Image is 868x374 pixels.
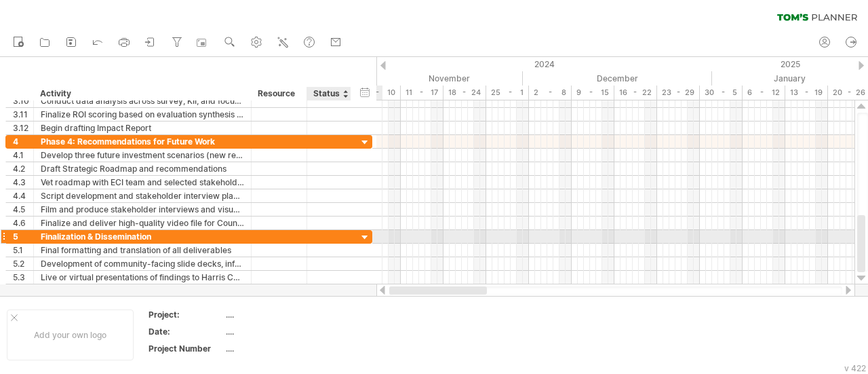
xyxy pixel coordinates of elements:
div: 5.1 [13,244,33,257]
div: .... [226,343,340,354]
div: 4.5 [13,203,33,216]
div: Develop three future investment scenarios (new revenue, flat, reduced) [41,149,244,162]
div: Film and produce stakeholder interviews and visual content for impact video [41,203,244,216]
div: Project Number [149,343,223,354]
div: 4.2 [13,162,33,175]
div: 4.1 [13,149,33,162]
div: 3.11 [13,108,33,121]
div: 4.6 [13,217,33,229]
div: Project: [149,309,223,320]
div: Status [313,87,343,100]
div: Draft Strategic Roadmap and recommendations [41,162,244,175]
div: Activity [40,87,243,100]
div: .... [226,326,340,337]
div: .... [226,309,340,320]
div: Conduct data analysis across survey, KII, and focus group results [41,94,244,107]
div: 18 - 24 [443,86,486,100]
div: 30 - 5 [700,86,743,100]
div: Vet roadmap with ECI team and selected stakeholders [41,176,244,189]
div: 5.3 [13,271,33,284]
div: 3.10 [13,94,33,107]
div: Development of community-facing slide decks, infographics, and digital storytelling brief [41,257,244,270]
div: 4 - 10 [358,86,401,100]
div: 13 - 19 [785,86,828,100]
div: Final formatting and translation of all deliverables [41,244,244,257]
div: Finalize and deliver high-quality video file for County use. [41,217,244,229]
div: Phase 4: Recommendations for Future Work [41,135,244,148]
div: 11 - 17 [401,86,443,100]
div: 4.4 [13,189,33,202]
div: Add your own logo [7,310,134,360]
div: 16 - 22 [614,86,657,100]
div: 9 - 15 [572,86,614,100]
div: Live or virtual presentations of findings to Harris County officials and stakeholder groups [41,271,244,284]
div: Script development and stakeholder interview planning for impact video [41,189,244,202]
div: 5.2 [13,257,33,270]
div: 4.3 [13,176,33,189]
div: Date: [149,326,223,337]
div: Finalize ROI scoring based on evaluation synthesis and supplemental findings [41,108,244,121]
div: 4 [13,135,33,148]
div: 3.12 [13,121,33,134]
div: Finalization & Dissemination [41,230,244,243]
div: Begin drafting Impact Report [41,121,244,134]
div: Resource [258,87,299,100]
div: November 2024 [340,71,523,86]
div: v 422 [844,363,866,373]
div: December 2024 [523,71,712,86]
div: 25 - 1 [486,86,529,100]
div: 2 - 8 [529,86,572,100]
div: 6 - 12 [743,86,785,100]
div: 23 - 29 [657,86,700,100]
div: 5 [13,230,33,243]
